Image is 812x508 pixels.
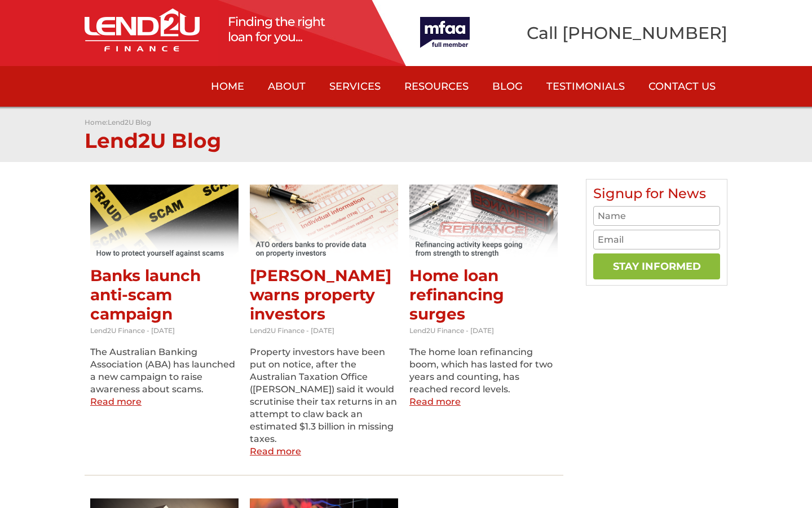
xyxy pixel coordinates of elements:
input: Email [593,230,720,249]
a: Home loan refinancing surges [409,254,558,265]
a: Lend2U Blog [108,118,151,126]
a: Testimonials [535,66,637,107]
a: Banks launch anti-scam campaign [90,266,201,323]
a: About [256,66,317,107]
a: Read more [409,396,461,407]
input: Stay Informed [593,253,720,279]
p: Lend2U Finance - [DATE] [409,326,558,346]
p: : [85,118,727,126]
a: Read more [90,396,142,407]
a: Home loan refinancing surges [409,266,504,323]
a: Services [317,66,392,107]
a: ATO warns property investors [250,254,398,265]
a: Read more [250,446,301,457]
p: The Australian Banking Association (ABA) has launched a new campaign to raise awareness about scams. [90,346,239,419]
a: Home [199,66,256,107]
a: Contact Us [637,66,727,107]
p: Property investors have been put on notice, after the Australian Taxation Office ([PERSON_NAME]) ... [250,346,398,469]
p: Lend2U Finance - [DATE] [250,326,398,346]
a: Home [85,118,106,126]
h1: Lend2U Blog [85,126,727,151]
a: Blog [480,66,535,107]
a: Banks launch anti-scam campaign [90,254,239,265]
a: [PERSON_NAME] warns property investors [250,266,391,323]
a: Resources [392,66,480,107]
p: The home loan refinancing boom, which has lasted for two years and counting, has reached record l... [409,346,558,419]
input: Name [593,206,720,226]
p: Lend2U Finance - [DATE] [90,326,239,346]
h3: Signup for News [593,185,720,202]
